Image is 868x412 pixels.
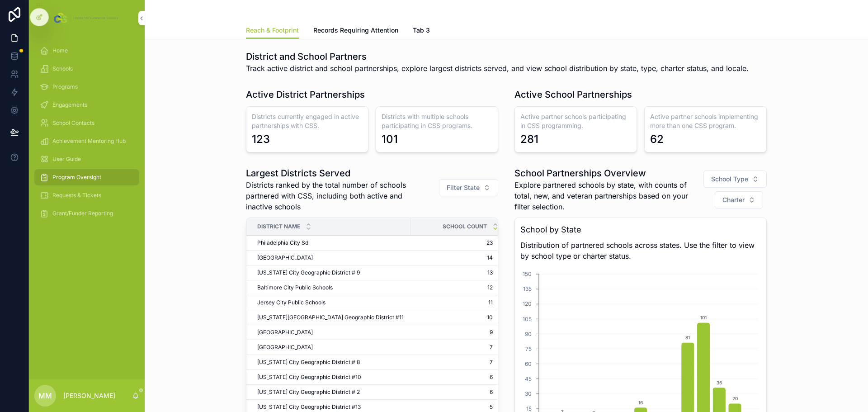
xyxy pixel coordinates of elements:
[252,132,270,147] div: 123
[413,26,430,35] span: Tab 3
[413,22,430,40] a: Tab 3
[257,329,405,336] a: [GEOGRAPHIC_DATA]
[34,187,139,204] a: Requests & Tickets
[700,315,707,320] text: 101
[410,344,493,351] a: 7
[52,11,121,25] img: App logo
[520,223,761,236] h3: School by State
[439,179,498,196] button: Select Button
[711,175,748,184] span: School Type
[52,192,101,199] span: Requests & Tickets
[410,374,493,381] a: 6
[410,239,493,246] a: 23
[257,223,300,230] span: District Name
[34,43,139,59] a: Home
[257,299,325,306] span: Jersey City Public Schools
[257,299,405,306] a: Jersey City Public Schools
[52,101,87,109] span: Engagements
[715,191,763,208] button: Select Button
[382,112,492,130] h3: Districts with multiple schools participating in CSS programs.
[523,270,532,277] tspan: 150
[410,269,493,276] span: 13
[520,132,538,147] div: 281
[257,374,361,381] span: [US_STATE] City Geographic District #10
[34,151,139,167] a: User Guide
[257,329,313,336] span: [GEOGRAPHIC_DATA]
[52,156,81,163] span: User Guide
[520,112,631,130] h3: Active partner schools participating in CSS programming.
[526,405,532,412] tspan: 15
[257,359,360,366] span: [US_STATE] City Geographic District # 8
[523,285,532,292] tspan: 135
[246,50,749,63] h1: District and School Partners
[257,284,333,291] span: Baltimore City Public Schools
[257,254,405,261] a: [GEOGRAPHIC_DATA]
[34,61,139,77] a: Schools
[410,359,493,366] a: 7
[410,254,493,261] a: 14
[52,174,101,181] span: Program Oversight
[410,403,493,411] a: 5
[257,344,313,351] span: [GEOGRAPHIC_DATA]
[443,223,487,230] span: School Count
[514,180,699,212] span: Explore partnered schools by state, with counts of total, new, and veteran partnerships based on ...
[520,240,761,261] span: Distribution of partnered schools across states. Use the filter to view by school type or charter...
[257,239,405,246] a: Philadelphia City Sd
[650,112,761,130] h3: Active partner schools implementing more than one CSS program.
[313,26,398,35] span: Records Requiring Attention
[257,269,405,276] a: [US_STATE] City Geographic District # 9
[638,400,643,405] text: 16
[34,97,139,113] a: Engagements
[29,36,145,233] div: scrollable content
[257,314,405,321] a: [US_STATE][GEOGRAPHIC_DATA] Geographic District #11
[257,239,308,246] span: Philadelphia City Sd
[257,344,405,351] a: [GEOGRAPHIC_DATA]
[52,210,113,217] span: Grant/Funder Reporting
[246,63,749,74] span: Track active district and school partnerships, explore largest districts served, and view school ...
[34,115,139,131] a: School Contacts
[246,167,430,180] h1: Largest Districts Served
[447,183,480,192] span: Filter State
[650,132,664,147] div: 62
[410,388,493,396] span: 6
[257,254,313,261] span: [GEOGRAPHIC_DATA]
[246,180,430,212] span: Districts ranked by the total number of schools partnered with CSS, including both active and ina...
[257,269,360,276] span: [US_STATE] City Geographic District # 9
[703,170,767,188] button: Select Button
[257,374,405,381] a: [US_STATE] City Geographic District #10
[34,133,139,149] a: Achievement Mentoring Hub
[525,390,532,397] tspan: 30
[63,391,115,400] p: [PERSON_NAME]
[523,316,532,322] tspan: 105
[52,137,126,145] span: Achievement Mentoring Hub
[252,112,363,130] h3: Districts currently engaged in active partnerships with CSS.
[52,119,94,127] span: School Contacts
[525,360,532,367] tspan: 60
[257,359,405,366] a: [US_STATE] City Geographic District # 8
[722,195,745,204] span: Charter
[257,314,404,321] span: [US_STATE][GEOGRAPHIC_DATA] Geographic District #11
[410,299,493,306] a: 11
[410,314,493,321] a: 10
[246,22,299,39] a: Reach & Footprint
[34,205,139,222] a: Grant/Funder Reporting
[717,380,722,385] text: 36
[246,88,365,101] h1: Active District Partnerships
[410,284,493,291] span: 12
[685,335,690,340] text: 81
[34,169,139,185] a: Program Oversight
[38,390,52,401] span: MM
[34,79,139,95] a: Programs
[514,88,632,101] h1: Active School Partnerships
[52,83,78,90] span: Programs
[410,329,493,336] span: 9
[523,300,532,307] tspan: 120
[257,403,361,411] span: [US_STATE] City Geographic District #13
[732,396,738,401] text: 20
[514,167,699,180] h1: School Partnerships Overview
